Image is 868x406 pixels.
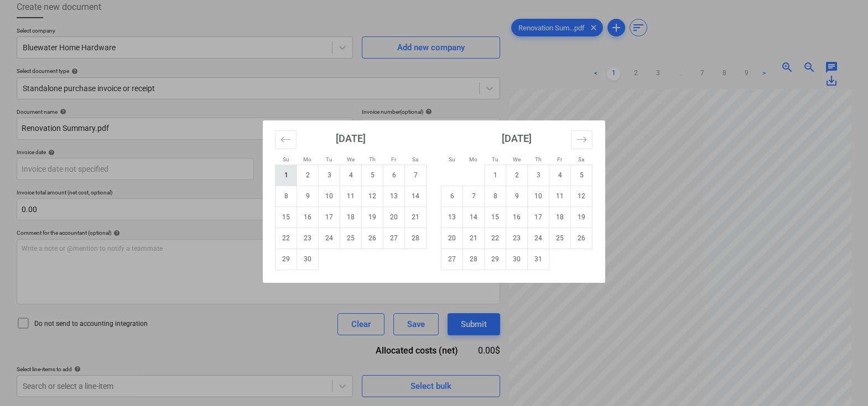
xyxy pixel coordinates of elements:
[441,228,463,249] td: Sunday, July 20, 2025
[441,186,463,207] td: Sunday, July 6, 2025
[506,186,528,207] td: Wednesday, July 9, 2025
[506,165,528,186] td: Wednesday, July 2, 2025
[340,207,362,228] td: Wednesday, June 18, 2025
[578,156,584,162] small: Sa
[347,156,355,162] small: We
[506,228,528,249] td: Wednesday, July 23, 2025
[297,207,319,228] td: Monday, June 16, 2025
[263,120,605,283] div: Calendar
[405,228,427,249] td: Saturday, June 28, 2025
[485,228,506,249] td: Tuesday, July 22, 2025
[319,228,340,249] td: Tuesday, June 24, 2025
[469,156,477,162] small: Mo
[362,228,383,249] td: Thursday, June 26, 2025
[319,207,340,228] td: Tuesday, June 17, 2025
[276,249,297,270] td: Sunday, June 29, 2025
[492,156,498,162] small: Tu
[340,165,362,186] td: Wednesday, June 4, 2025
[383,186,405,207] td: Friday, June 13, 2025
[276,165,297,186] td: Sunday, June 1, 2025
[449,156,455,162] small: Su
[326,156,332,162] small: Tu
[412,156,418,162] small: Sa
[528,249,549,270] td: Thursday, July 31, 2025
[276,207,297,228] td: Sunday, June 15, 2025
[549,165,571,186] td: Friday, July 4, 2025
[571,228,592,249] td: Saturday, July 26, 2025
[502,133,532,144] strong: [DATE]
[463,207,485,228] td: Monday, July 14, 2025
[441,207,463,228] td: Sunday, July 13, 2025
[362,165,383,186] td: Thursday, June 5, 2025
[283,156,289,162] small: Su
[405,186,427,207] td: Saturday, June 14, 2025
[383,165,405,186] td: Friday, June 6, 2025
[275,130,297,149] button: Move backward to switch to the previous month.
[319,186,340,207] td: Tuesday, June 10, 2025
[463,228,485,249] td: Monday, July 21, 2025
[319,165,340,186] td: Tuesday, June 3, 2025
[571,130,592,149] button: Move forward to switch to the next month.
[297,228,319,249] td: Monday, June 23, 2025
[549,207,571,228] td: Friday, July 18, 2025
[340,228,362,249] td: Wednesday, June 25, 2025
[405,165,427,186] td: Saturday, June 7, 2025
[463,186,485,207] td: Monday, July 7, 2025
[528,165,549,186] td: Thursday, July 3, 2025
[571,165,592,186] td: Saturday, July 5, 2025
[463,249,485,270] td: Monday, July 28, 2025
[391,156,396,162] small: Fr
[528,207,549,228] td: Thursday, July 17, 2025
[485,249,506,270] td: Tuesday, July 29, 2025
[506,249,528,270] td: Wednesday, July 30, 2025
[276,228,297,249] td: Sunday, June 22, 2025
[405,207,427,228] td: Saturday, June 21, 2025
[528,228,549,249] td: Thursday, July 24, 2025
[535,156,542,162] small: Th
[336,133,366,144] strong: [DATE]
[571,186,592,207] td: Saturday, July 12, 2025
[549,186,571,207] td: Friday, July 11, 2025
[340,186,362,207] td: Wednesday, June 11, 2025
[297,186,319,207] td: Monday, June 9, 2025
[441,249,463,270] td: Sunday, July 27, 2025
[506,207,528,228] td: Wednesday, July 16, 2025
[362,207,383,228] td: Thursday, June 19, 2025
[571,207,592,228] td: Saturday, July 19, 2025
[549,228,571,249] td: Friday, July 25, 2025
[303,156,311,162] small: Mo
[485,186,506,207] td: Tuesday, July 8, 2025
[383,228,405,249] td: Friday, June 27, 2025
[813,353,868,406] iframe: Chat Widget
[557,156,562,162] small: Fr
[513,156,521,162] small: We
[528,186,549,207] td: Thursday, July 10, 2025
[276,186,297,207] td: Sunday, June 8, 2025
[383,207,405,228] td: Friday, June 20, 2025
[485,207,506,228] td: Tuesday, July 15, 2025
[362,186,383,207] td: Thursday, June 12, 2025
[297,249,319,270] td: Monday, June 30, 2025
[369,156,376,162] small: Th
[297,165,319,186] td: Monday, June 2, 2025
[485,165,506,186] td: Tuesday, July 1, 2025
